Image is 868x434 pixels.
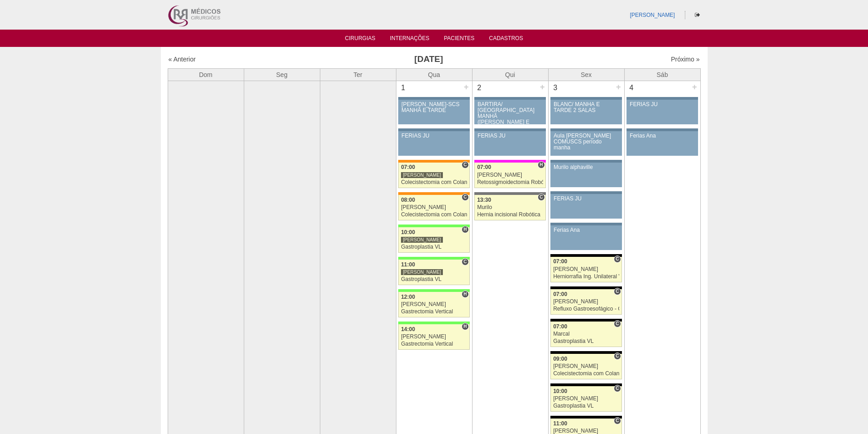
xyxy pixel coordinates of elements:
a: FERIAS JU [474,131,545,156]
div: [PERSON_NAME] [553,363,619,369]
a: C 08:00 [PERSON_NAME] Colecistectomia com Colangiografia VL [398,195,469,220]
div: Ferias Ana [630,133,695,139]
span: Hospital [462,323,468,330]
span: Consultório [614,385,621,392]
span: Consultório [538,194,544,201]
div: 3 [549,81,563,95]
th: Sáb [624,68,700,81]
span: 14:00 [401,326,415,332]
span: Consultório [614,417,621,424]
div: Key: São Luiz - SCS [398,192,469,195]
div: Retossigmoidectomia Robótica [477,179,543,185]
div: Ferias Ana [554,227,619,233]
div: Key: Aviso [550,223,621,225]
a: BARTIRA/ [GEOGRAPHIC_DATA] MANHÃ ([PERSON_NAME] E ANA)/ SANTA JOANA -TARDE [474,100,545,124]
a: C 07:00 [PERSON_NAME] Refluxo Gastroesofágico - Cirurgia VL [550,289,621,315]
div: Aula [PERSON_NAME] COMUSCS período manha [554,133,619,151]
div: [PERSON_NAME]-SCS MANHÃ E TARDE [401,102,467,113]
th: Dom [168,68,244,81]
div: Gastroplastia VL [553,403,619,409]
div: Key: Aviso [550,191,621,194]
a: Próximo » [671,56,699,63]
div: FERIAS JU [401,133,467,139]
div: Key: Aviso [550,128,621,131]
span: Hospital [538,161,544,168]
span: Consultório [462,194,468,201]
div: [PERSON_NAME] [553,266,619,272]
span: 12:00 [401,294,415,300]
div: Marcal [553,331,619,337]
a: C 09:00 [PERSON_NAME] Colecistectomia com Colangiografia VL [550,354,621,379]
span: Hospital [462,226,468,233]
div: Key: Aviso [398,128,469,131]
a: Ferias Ana [627,131,698,156]
div: Key: Brasil [398,257,469,260]
a: [PERSON_NAME]-SCS MANHÃ E TARDE [398,100,469,124]
a: [PERSON_NAME] [630,12,675,18]
div: Murilo alphaville [554,164,619,170]
a: Cirurgias [345,35,375,44]
div: FERIAS JU [630,102,695,107]
div: [PERSON_NAME] [553,299,619,305]
span: 10:00 [401,229,415,235]
a: C 07:00 Marcal Gastroplastia VL [550,322,621,347]
span: Consultório [462,161,468,168]
div: Key: Aviso [550,97,621,100]
div: Gastrectomia Vertical [401,309,467,315]
a: H 07:00 [PERSON_NAME] Retossigmoidectomia Robótica [474,163,545,188]
div: Key: Blanc [550,319,621,322]
div: [PERSON_NAME] [401,301,467,307]
div: [PERSON_NAME] [553,396,619,402]
a: FERIAS JU [398,131,469,156]
span: 07:00 [553,291,567,297]
div: Key: Aviso [627,97,698,100]
div: Gastroplastia VL [401,276,467,282]
a: H 12:00 [PERSON_NAME] Gastrectomia Vertical [398,292,469,317]
span: 07:00 [553,258,567,265]
div: + [462,81,470,93]
a: H 14:00 [PERSON_NAME] Gastrectomia Vertical [398,324,469,350]
a: H 10:00 [PERSON_NAME] Gastroplastia VL [398,227,469,253]
th: Ter [320,68,396,81]
span: Consultório [614,288,621,295]
div: Key: São Luiz - SCS [398,160,469,163]
div: [PERSON_NAME] [401,204,467,210]
div: Colecistectomia com Colangiografia VL [553,371,619,377]
span: 08:00 [401,197,415,203]
div: [PERSON_NAME] [401,334,467,340]
div: Key: Blanc [550,254,621,257]
div: Key: Santa Catarina [474,192,545,195]
span: 13:30 [477,197,491,203]
div: Key: Aviso [627,128,698,131]
div: Key: Brasil [398,289,469,292]
th: Qua [396,68,472,81]
div: Key: Aviso [398,97,469,100]
a: FERIAS JU [627,100,698,124]
div: 4 [625,81,639,95]
span: Hospital [462,291,468,298]
a: Aula [PERSON_NAME] COMUSCS período manha [550,131,621,156]
span: 10:00 [553,388,567,394]
div: Gastroplastia VL [401,244,467,250]
div: Murilo [477,204,543,210]
div: + [539,81,546,93]
div: 2 [473,81,487,95]
span: 11:00 [401,261,415,268]
div: + [615,81,622,93]
a: C 07:00 [PERSON_NAME] Herniorrafia Ing. Unilateral VL [550,257,621,282]
a: C 11:00 [PERSON_NAME] Gastroplastia VL [398,260,469,285]
span: 07:00 [553,323,567,330]
div: Key: Aviso [474,97,545,100]
th: Qui [472,68,548,81]
div: BARTIRA/ [GEOGRAPHIC_DATA] MANHÃ ([PERSON_NAME] E ANA)/ SANTA JOANA -TARDE [478,102,543,138]
div: Key: Blanc [550,383,621,386]
a: C 07:00 [PERSON_NAME] Colecistectomia com Colangiografia VL [398,163,469,188]
div: 1 [396,81,411,95]
a: C 13:30 Murilo Hernia incisional Robótica [474,195,545,220]
div: Gastrectomia Vertical [401,341,467,347]
a: FERIAS JU [550,194,621,219]
th: Sex [548,68,624,81]
a: Murilo alphaville [550,163,621,187]
a: Internações [390,35,430,44]
a: Cadastros [489,35,523,44]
